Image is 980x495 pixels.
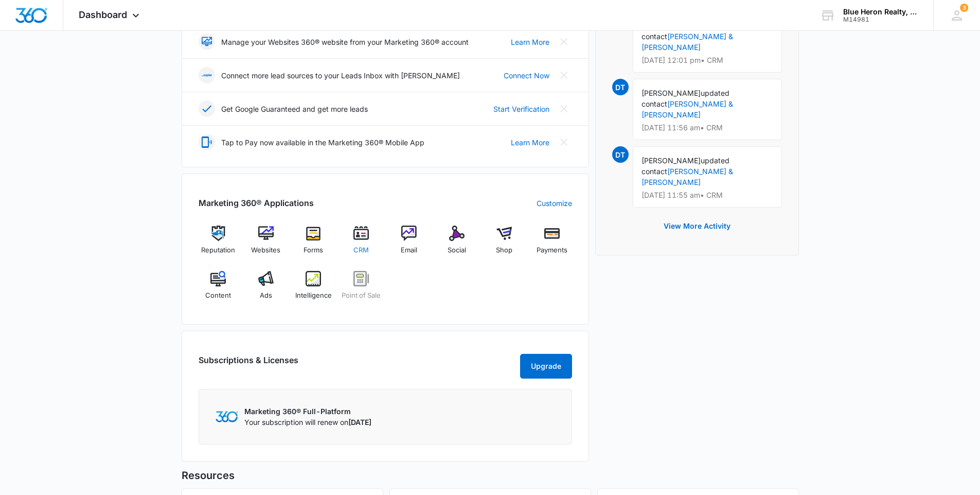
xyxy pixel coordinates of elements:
[342,226,381,263] a: CRM
[205,291,231,301] span: Content
[511,37,549,47] a: Learn More
[244,417,371,428] p: Your subscription will renew on
[221,137,424,148] p: Tap to Pay now available in the Marketing 360® Mobile App
[304,245,323,255] span: Forms
[642,167,733,186] a: [PERSON_NAME] & [PERSON_NAME]
[79,9,127,20] span: Dashboard
[260,291,272,301] span: Ads
[221,37,469,47] p: Manage your Websites 360® website from your Marketing 360® account
[448,245,466,255] span: Social
[642,89,701,97] span: [PERSON_NAME]
[294,226,333,263] a: Forms
[251,245,280,255] span: Websites
[348,418,371,426] span: [DATE]
[201,245,235,255] span: Reputation
[246,271,286,308] a: Ads
[353,245,369,255] span: CRM
[520,354,572,379] button: Upgrade
[342,291,381,301] span: Point of Sale
[960,4,968,12] span: 3
[485,226,524,263] a: Shop
[843,8,918,16] div: account name
[221,104,368,114] p: Get Google Guaranteed and get more leads
[199,197,314,209] h2: Marketing 360® Applications
[612,146,629,163] span: DT
[960,4,968,12] div: notifications count
[642,192,773,199] p: [DATE] 11:55 am • CRM
[642,156,701,165] span: [PERSON_NAME]
[493,104,549,114] a: Start Verification
[199,271,238,308] a: Content
[537,198,572,209] a: Customize
[642,57,773,64] p: [DATE] 12:01 pm • CRM
[246,226,286,263] a: Websites
[843,16,918,23] div: account id
[401,245,417,255] span: Email
[556,100,572,117] button: Close
[294,271,333,308] a: Intelligence
[642,99,733,119] a: [PERSON_NAME] & [PERSON_NAME]
[537,245,567,255] span: Payments
[653,214,741,238] button: View More Activity
[389,226,429,263] a: Email
[342,271,381,308] a: Point of Sale
[295,291,332,301] span: Intelligence
[504,70,549,81] a: Connect Now
[511,137,549,148] a: Learn More
[642,124,773,131] p: [DATE] 11:56 am • CRM
[199,354,298,374] h2: Subscriptions & Licenses
[642,32,733,52] a: [PERSON_NAME] & [PERSON_NAME]
[556,67,572,83] button: Close
[182,468,799,483] h5: Resources
[437,226,476,263] a: Social
[199,226,238,263] a: Reputation
[496,245,512,255] span: Shop
[221,70,460,81] p: Connect more lead sources to your Leads Inbox with [PERSON_NAME]
[556,33,572,50] button: Close
[532,226,572,263] a: Payments
[556,134,572,150] button: Close
[244,406,371,417] p: Marketing 360® Full-Platform
[612,79,629,95] span: DT
[216,411,238,422] img: Marketing 360 Logo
